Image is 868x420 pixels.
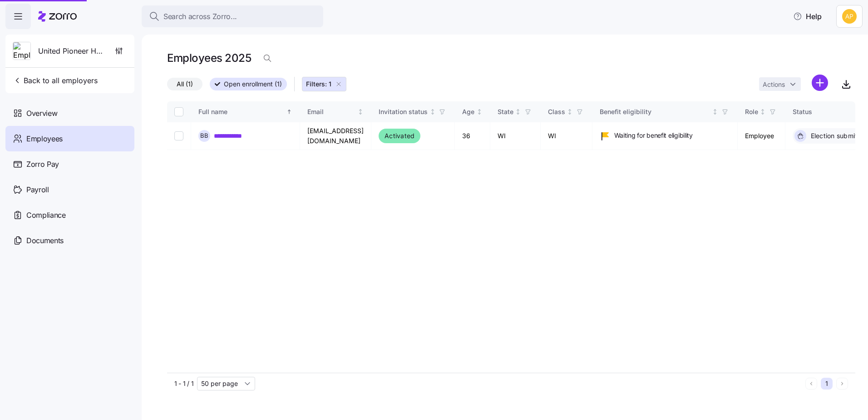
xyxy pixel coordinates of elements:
[26,235,64,246] span: Documents
[763,81,785,88] span: Actions
[600,107,710,117] div: Benefit eligibility
[174,131,183,140] input: Select record 1
[26,184,49,195] span: Payroll
[759,109,766,115] div: Not sorted
[738,101,785,122] th: RoleNot sorted
[567,109,573,115] div: Not sorted
[300,101,371,122] th: EmailNot sorted
[302,77,346,91] button: Filters: 1
[614,131,693,140] span: Waiting for benefit eligibility
[836,378,848,390] button: Next page
[842,9,857,24] img: 0cde023fa4344edf39c6fb2771ee5dcf
[592,101,738,122] th: Benefit eligibilityNot sorted
[541,122,592,150] td: WI
[26,108,57,119] span: Overview
[490,101,541,122] th: StateNot sorted
[167,51,251,65] h1: Employees 2025
[371,101,455,122] th: Invitation statusNot sorted
[300,122,371,150] td: [EMAIL_ADDRESS][DOMAIN_NAME]
[808,131,868,140] span: Election submitted
[142,5,323,27] button: Search across Zorro...
[738,122,785,150] td: Employee
[805,378,817,390] button: Previous page
[712,109,718,115] div: Not sorted
[5,202,134,228] a: Compliance
[745,107,758,117] div: Role
[429,109,436,115] div: Not sorted
[26,210,66,221] span: Compliance
[5,151,134,177] a: Zorro Pay
[13,75,98,86] span: Back to all employers
[821,378,833,390] button: 1
[548,107,565,117] div: Class
[793,11,822,22] span: Help
[5,177,134,202] a: Payroll
[174,379,193,388] span: 1 - 1 / 1
[5,126,134,151] a: Employees
[379,107,428,117] div: Invitation status
[541,101,592,122] th: ClassNot sorted
[793,107,853,117] div: Status
[198,107,285,117] div: Full name
[286,109,292,115] div: Sorted ascending
[515,109,521,115] div: Not sorted
[357,109,364,115] div: Not sorted
[191,101,300,122] th: Full nameSorted ascending
[498,107,513,117] div: State
[307,107,356,117] div: Email
[26,159,59,170] span: Zorro Pay
[163,11,237,22] span: Search across Zorro...
[5,228,134,253] a: Documents
[490,122,541,150] td: WI
[200,133,208,139] span: B B
[786,7,829,25] button: Help
[177,78,193,90] span: All (1)
[38,45,104,57] span: United Pioneer Home
[306,80,331,89] span: Filters: 1
[5,100,134,126] a: Overview
[13,42,30,60] img: Employer logo
[174,107,183,116] input: Select all records
[455,101,490,122] th: AgeNot sorted
[224,78,282,90] span: Open enrollment (1)
[385,130,414,141] span: Activated
[854,109,860,115] div: Not sorted
[455,122,490,150] td: 36
[476,109,483,115] div: Not sorted
[9,71,101,90] button: Back to all employers
[812,75,828,91] svg: add icon
[26,133,63,145] span: Employees
[462,107,474,117] div: Age
[759,77,801,91] button: Actions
